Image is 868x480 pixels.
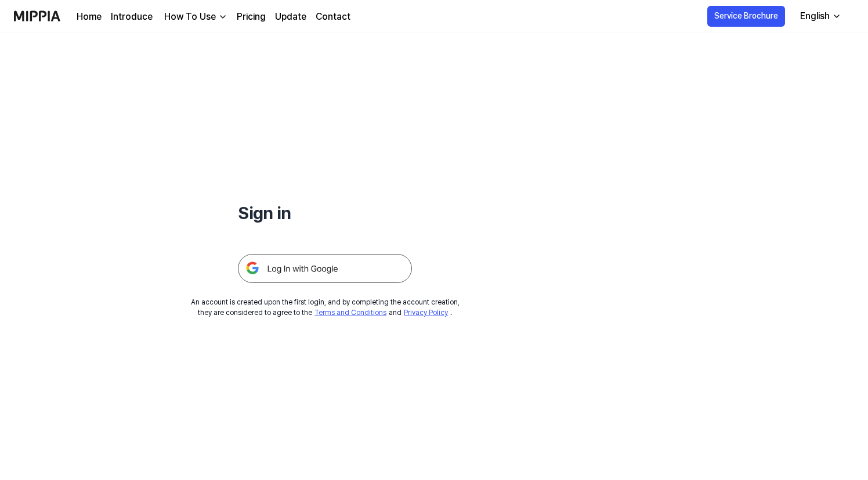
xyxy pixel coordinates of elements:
[314,309,386,317] a: Terms and Conditions
[316,10,350,24] a: Contact
[162,10,218,24] div: How To Use
[238,254,412,283] img: 구글 로그인 버튼
[237,10,266,24] a: Pricing
[218,12,227,22] img: down
[707,6,785,27] button: Service Brochure
[798,9,832,23] div: English
[275,10,306,24] a: Update
[162,10,227,24] button: How To Use
[191,297,460,318] div: An account is created upon the first login, and by completing the account creation, they are cons...
[404,309,448,317] a: Privacy Policy
[111,10,153,24] a: Introduce
[77,10,102,24] a: Home
[238,200,412,226] h1: Sign in
[791,5,848,28] button: English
